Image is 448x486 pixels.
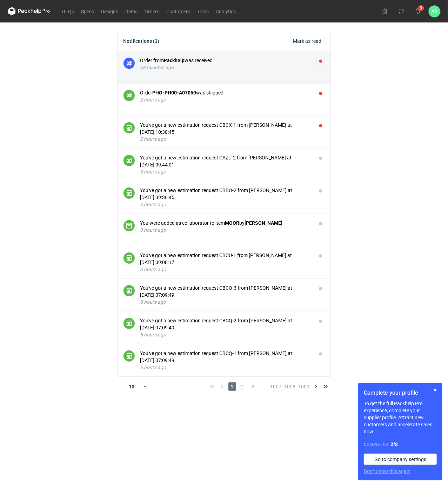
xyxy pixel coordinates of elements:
strong: MOOR [225,220,240,226]
div: You've got a new estimation request CBCQ-2 from [PERSON_NAME] at [DATE] 07:09:49. [140,317,311,331]
span: 1 [228,382,236,391]
div: You've got a new estimation request CBCU-1 from [PERSON_NAME] at [DATE] 09:08:17. [140,252,311,266]
button: You've got a new estimation request CBBO-2 from [PERSON_NAME] at [DATE] 09:36:45.3 hours ago [140,187,311,208]
span: 1007 [270,382,282,391]
span: ... [260,382,268,391]
div: You were added as collaborator to item by [140,219,311,226]
button: You were added as collaborator to itemMOORby[PERSON_NAME]3 hours ago [140,219,311,234]
button: Mark as read [290,37,325,45]
button: You've got a new estimation request CBCQ-2 from [PERSON_NAME] at [DATE] 07:09:49.5 hours ago [140,317,311,338]
a: Items [122,7,141,15]
div: 5 hours ago [140,331,311,338]
button: Don’t show this again [364,468,410,475]
button: You've got a new estimation request CBCQ-1 from [PERSON_NAME] at [DATE] 07:09:49.5 hours ago [140,350,311,371]
span: 2 [239,382,247,391]
div: 3 hours ago [140,168,311,175]
a: Designs [98,7,122,15]
button: Skip for now [431,386,440,394]
a: RFQs [59,7,78,15]
strong: PHO-PH00-A07050 [153,90,196,96]
a: Specs [78,7,98,15]
span: 1009 [299,382,310,391]
div: Adrian Świerżewski [429,6,440,17]
strong: [PERSON_NAME] [245,220,283,226]
button: You've got a new estimation request CAZU-2 from [PERSON_NAME] at [DATE] 09:44:01.3 hours ago [140,154,311,175]
div: Notifications (3) [123,38,160,44]
div: You've got a new estimation request CAZU-2 from [PERSON_NAME] at [DATE] 09:44:01. [140,154,311,168]
a: Go to company settings [364,454,437,465]
a: Tools [194,7,213,15]
div: 3 hours ago [140,201,311,208]
p: To get the full Packhelp Pro experience, complete your supplier profile. Attract new customers an... [364,400,437,435]
div: Order was shipped. [140,89,311,96]
button: You've got a new estimation request CBCQ-3 from [PERSON_NAME] at [DATE] 07:09:49.5 hours ago [140,284,311,306]
a: Analytics [213,7,240,15]
span: 1008 [285,382,296,391]
button: You've got a new estimation request CBCU-1 from [PERSON_NAME] at [DATE] 09:08:17.3 hours ago [140,252,311,273]
div: 3 hours ago [140,266,311,273]
div: You've got a new estimation request CBBO-2 from [PERSON_NAME] at [DATE] 09:36:45. [140,187,311,201]
a: Customers [163,7,194,15]
strong: 2 / 8 [390,441,398,447]
button: AŚ [429,6,440,17]
span: Mark as read [293,39,322,44]
h1: Complete your profile [364,389,437,397]
button: You've got a new estimation request CBCX-1 from [PERSON_NAME] at [DATE] 10:38:45.2 hours ago [140,121,311,143]
div: Completed: [364,441,437,448]
svg: Packhelp Pro [8,7,50,15]
div: 5 hours ago [140,364,311,371]
div: 2 hours ago [140,96,311,103]
div: Order from was received. [140,57,311,64]
button: Order fromPackhelpwas received.38 minutes ago [140,57,311,71]
div: You've got a new estimation request CBCQ-3 from [PERSON_NAME] at [DATE] 07:09:49. [140,284,311,298]
div: 2 hours ago [140,136,311,143]
div: You've got a new estimation request CBCQ-1 from [PERSON_NAME] at [DATE] 07:09:49. [140,350,311,364]
a: Orders [141,7,163,15]
div: 10 [120,382,143,392]
button: OrderPHO-PH00-A07050was shipped.2 hours ago [140,89,311,103]
button: 3 [412,6,423,17]
div: You've got a new estimation request CBCX-1 from [PERSON_NAME] at [DATE] 10:38:45. [140,121,311,136]
div: 3 hours ago [140,226,311,234]
div: 5 hours ago [140,298,311,306]
div: 38 minutes ago [140,64,311,71]
strong: Packhelp [164,58,185,63]
span: 3 [249,382,257,391]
